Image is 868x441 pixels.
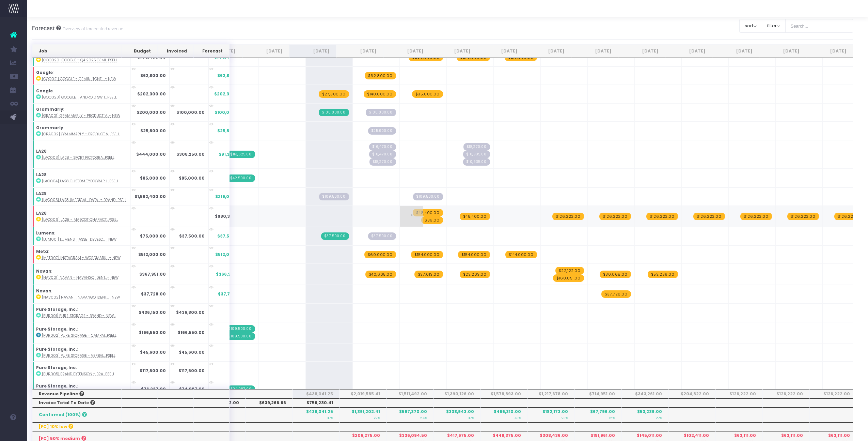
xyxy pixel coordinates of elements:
small: 43% [515,415,521,420]
strong: $45,600.00 [179,349,205,355]
td: : [32,103,131,122]
strong: $200,000.00 [137,109,166,115]
td: : [32,66,131,85]
abbr: [PUR003] Pure Storage - Verbal ID Extension - Upsell [42,353,115,358]
strong: $436,150.00 [139,309,166,315]
span: Streamtime Draft Invoice: null – [LUM001] Lumens - Asset Development - New [368,232,396,240]
span: Forecast [32,25,55,32]
span: $512,000.00 [215,252,243,258]
strong: $308,250.00 [176,151,205,157]
span: $62,800.00 [217,73,243,79]
strong: $45,600.00 [140,349,166,355]
th: Forecast [193,44,229,58]
span: Streamtime Draft Invoice: null – [GRA002] Grammarly - Product Video [368,127,396,135]
span: $37,500.00 [217,233,243,239]
abbr: [PUR001] Pure Storage - Brand - New [42,313,116,318]
th: Mar 26: activate to sort column ascending [618,44,665,58]
span: wayahead Revenue Forecast Item [413,209,443,216]
span: wayahead Revenue Forecast Item [460,271,490,278]
th: $756,230.41 [293,398,340,407]
strong: $25,800.00 [140,128,166,134]
strong: Navan [36,268,51,274]
th: $126,222.00 [762,390,809,398]
strong: $166,550.00 [139,330,166,335]
strong: Pure Storage, Inc. [36,365,77,370]
th: $67,796.00 [574,407,621,422]
button: sort [739,19,762,33]
strong: Pure Storage, Inc. [36,383,77,389]
span: Streamtime Draft Invoice: null – LA0003 - Sport Pictograms [369,143,396,151]
strong: $202,300.00 [137,91,166,97]
strong: Grammarly [36,106,63,112]
span: wayahead Revenue Forecast Item [364,251,396,258]
span: wayahead Revenue Forecast Item [365,72,396,79]
strong: $117,500.00 [140,368,166,374]
strong: $775,400.00 [137,54,166,60]
th: $438,041.25 [293,390,340,398]
td: : [32,380,131,398]
strong: Pure Storage, Inc. [36,346,77,352]
th: $714,951.00 [574,390,621,398]
abbr: [NAV002] Navan - NavanGo Identity - Digital - New [42,295,120,300]
span: Streamtime Draft Invoice: null – LA0003 - Sport Pictograms [463,143,490,151]
small: 15% [609,415,615,420]
th: $338,943.00 [433,407,480,422]
span: Streamtime Invoice: CN 892.2 – [PUR002] Pure Storage - Campaign - Upsell [223,325,255,333]
small: 37% [468,415,474,420]
abbr: [GOO023] Google - Android Switchers - Campaign - Upsell [42,95,117,100]
abbr: [GRA001] Grammarly - Product Videos - Brand - New [42,113,120,118]
span: Streamtime Draft Invoice: null – LA0003 - Sport Pictograms [463,151,490,158]
th: Budget [121,44,157,58]
td: : [32,187,131,206]
td: : [32,322,131,343]
th: Nov 25: activate to sort column ascending [430,44,477,58]
span: $37,728.00 [218,291,243,297]
span: wayahead Revenue Forecast Item [646,213,678,220]
span: wayahead Revenue Forecast Item [834,213,866,220]
strong: Google [36,88,53,94]
th: Aug 25: activate to sort column ascending [289,44,336,58]
span: wayahead Revenue Forecast Item [411,251,443,258]
th: $597,370.00 [386,407,433,422]
td: : [32,245,131,264]
span: Streamtime Draft Invoice: null – LA0003 - Sport Pictograms [369,158,396,166]
span: wayahead Revenue Forecast Item [460,213,490,220]
span: Streamtime Invoice: 894 – LAO004 - LA28 Custom Typography [227,174,255,182]
span: wayahead Revenue Forecast Item [740,213,772,220]
strong: LA28 [36,191,47,196]
td: : [32,264,131,285]
th: Dec 25: activate to sort column ascending [477,44,524,58]
td: : [32,140,131,169]
strong: $37,500.00 [179,233,205,239]
th: $182,173.00 [527,407,574,422]
th: Feb 26: activate to sort column ascending [571,44,618,58]
small: Overview of forecasted revenue [61,25,123,32]
th: Jul 26: activate to sort column ascending [806,44,853,58]
button: filter [762,19,786,33]
th: Sep 25: activate to sort column ascending [336,44,383,58]
strong: Meta [36,248,48,254]
small: 79% [374,415,380,420]
span: wayahead Revenue Forecast Item [505,251,537,258]
th: $2,019,585.41 [340,390,386,398]
small: 27% [656,415,662,420]
abbr: [LAO005] LA28 Retainer - Brand - Upsell [42,197,127,202]
span: Streamtime Draft Invoice: null – [LAO005] LA28 Retainer - Brand - Upsell [413,193,443,200]
strong: $117,500.00 [178,368,205,374]
strong: LA28 [36,148,47,154]
td: : [32,85,131,103]
td: : [32,122,131,140]
small: 54% [420,415,427,420]
th: May 26: activate to sort column ascending [712,44,759,58]
strong: LA28 [36,172,47,178]
span: wayahead Revenue Forecast Item [787,213,819,220]
td: : [32,362,131,380]
th: Invoiced [157,44,193,58]
span: Streamtime Invoice: 889 – [PUR006] Brand Extension Part 2 - Brand - Upsell [227,385,255,393]
span: wayahead Revenue Forecast Item [414,271,443,278]
th: $466,310.00 [480,407,527,422]
strong: $85,000.00 [140,175,166,181]
td: : [32,169,131,187]
span: wayahead Revenue Forecast Item [553,274,584,282]
span: $366,301.00 [216,271,243,277]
